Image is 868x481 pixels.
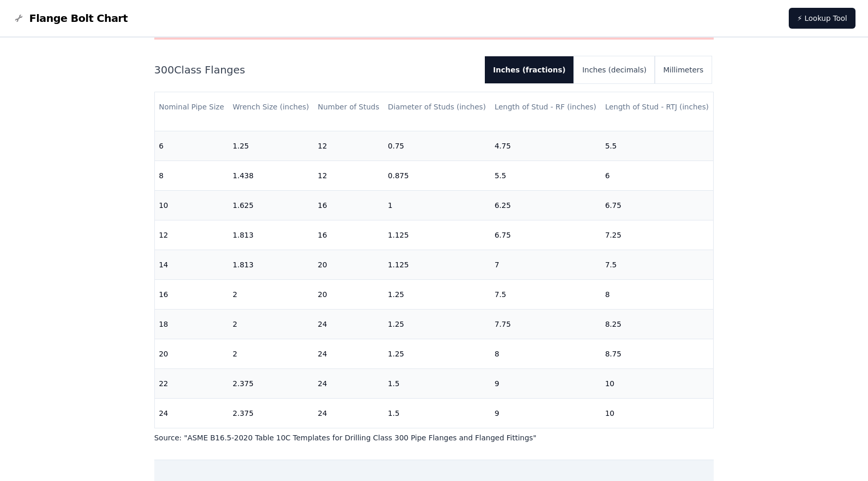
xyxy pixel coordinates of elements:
td: 7.5 [491,279,601,309]
button: Millimeters [655,56,712,83]
td: 4.75 [491,131,601,161]
td: 7.75 [491,309,601,339]
td: 10 [601,368,714,398]
td: 0.875 [384,161,491,190]
td: 9 [491,398,601,428]
td: 12 [155,220,229,250]
td: 6 [155,131,229,161]
td: 5.5 [601,131,714,161]
td: 1.813 [228,220,313,250]
td: 10 [155,190,229,220]
td: 6.75 [601,190,714,220]
th: Length of Stud - RTJ (inches) [601,92,714,122]
td: 1.438 [228,161,313,190]
td: 9 [491,368,601,398]
button: Inches (decimals) [574,56,655,83]
td: 2 [228,279,313,309]
th: Diameter of Studs (inches) [384,92,491,122]
td: 2 [228,309,313,339]
td: 6.25 [491,190,601,220]
td: 6 [601,161,714,190]
td: 24 [313,339,384,368]
td: 1.125 [384,250,491,279]
td: 1.25 [384,309,491,339]
th: Length of Stud - RF (inches) [491,92,601,122]
th: Number of Studs [313,92,384,122]
td: 7.25 [601,220,714,250]
td: 8.25 [601,309,714,339]
td: 24 [313,398,384,428]
td: 1.813 [228,250,313,279]
td: 1.25 [228,131,313,161]
td: 24 [313,309,384,339]
td: 20 [313,250,384,279]
td: 7.5 [601,250,714,279]
th: Nominal Pipe Size [155,92,229,122]
td: 7 [491,250,601,279]
td: 1.5 [384,398,491,428]
td: 2.375 [228,368,313,398]
td: 0.75 [384,131,491,161]
td: 12 [313,161,384,190]
td: 2.375 [228,398,313,428]
td: 16 [313,190,384,220]
td: 1.5 [384,368,491,398]
td: 1 [384,190,491,220]
td: 14 [155,250,229,279]
td: 1.125 [384,220,491,250]
td: 12 [313,131,384,161]
td: 8 [155,161,229,190]
td: 18 [155,309,229,339]
td: 16 [155,279,229,309]
td: 1.25 [384,339,491,368]
p: Source: " ASME B16.5-2020 Table 10C Templates for Drilling Class 300 Pipe Flanges and Flanged Fit... [154,433,714,443]
td: 24 [155,398,229,428]
button: Inches (fractions) [485,56,574,83]
td: 10 [601,398,714,428]
img: Flange Bolt Chart Logo [13,12,25,24]
th: Wrench Size (inches) [228,92,313,122]
a: Flange Bolt Chart LogoFlange Bolt Chart [13,11,128,26]
td: 20 [155,339,229,368]
td: 1.625 [228,190,313,220]
h2: 300 Class Flanges [154,63,476,77]
td: 8 [491,339,601,368]
td: 8 [601,279,714,309]
td: 2 [228,339,313,368]
td: 16 [313,220,384,250]
td: 1.25 [384,279,491,309]
td: 20 [313,279,384,309]
td: 5.5 [491,161,601,190]
td: 6.75 [491,220,601,250]
a: ⚡ Lookup Tool [789,8,855,29]
td: 24 [313,368,384,398]
span: Flange Bolt Chart [29,11,128,26]
td: 8.75 [601,339,714,368]
td: 22 [155,368,229,398]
